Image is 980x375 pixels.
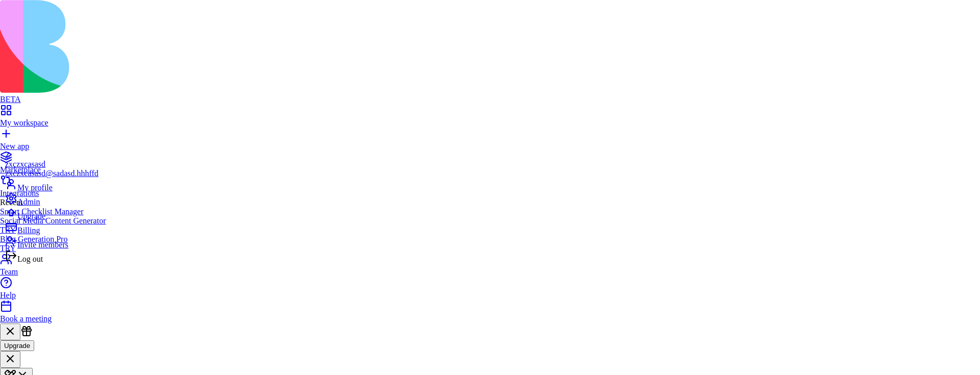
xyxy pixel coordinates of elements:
[17,183,53,192] span: My profile
[17,197,40,206] span: Admin
[5,221,99,235] a: Billing
[5,151,99,178] a: Zzxczxcasasdzxczxcasasd@sadasd.hhhffd
[5,169,99,178] div: zxczxcasasd@sadasd.hhhffd
[5,160,99,169] div: zxczxcasasd
[17,240,68,249] span: Invite members
[64,16,106,34] button: Quick Actions
[28,21,64,42] span: Dashboard
[17,226,40,235] span: Billing
[5,151,10,159] span: Z
[5,178,99,192] a: My profile
[28,8,64,42] nav: breadcrumb
[5,207,99,221] a: Upgrade
[12,63,79,81] h1: Dashboard
[17,255,43,263] span: Log out
[5,192,99,207] a: Admin
[17,212,45,220] span: Upgrade
[28,8,47,18] a: Home
[5,235,99,249] a: Invite members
